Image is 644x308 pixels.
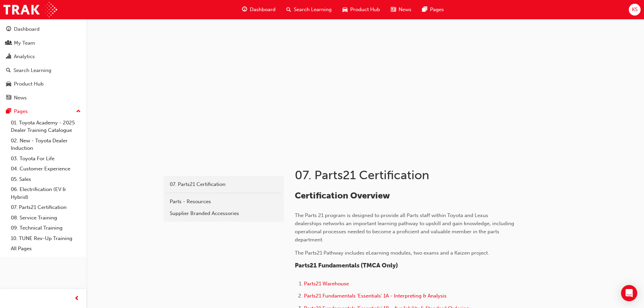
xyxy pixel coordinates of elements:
[304,281,349,287] a: Parts21 Warehouse
[3,78,84,90] a: Product Hub
[3,37,84,49] a: My Team
[385,3,417,17] a: news-iconNews
[342,5,348,14] span: car-icon
[295,190,390,201] span: Certification Overview
[295,262,398,269] span: Parts21 Fundamentals (TMCA Only)
[3,23,84,35] a: Dashboard
[8,136,84,153] a: 02. New - Toyota Dealer Induction
[74,294,79,303] span: prev-icon
[8,243,84,254] a: All Pages
[281,3,337,17] a: search-iconSearch Learning
[350,6,380,14] span: Product Hub
[629,4,641,16] button: KS
[8,213,84,223] a: 08. Service Training
[8,223,84,233] a: 09. Technical Training
[6,54,11,60] span: chart-icon
[8,202,84,213] a: 07. Parts21 Certification
[3,22,84,105] button: DashboardMy TeamAnalyticsSearch LearningProduct HubNews
[391,5,396,14] span: news-icon
[621,285,637,301] div: Open Intercom Messenger
[8,164,84,174] a: 04. Customer Experience
[8,118,84,136] a: 01. Toyota Academy - 2025 Dealer Training Catalogue
[295,212,516,243] span: The Parts 21 program is designed to provide all Parts staff within Toyota and Lexus dealerships n...
[337,3,385,17] a: car-iconProduct Hub
[632,6,638,14] span: KS
[430,6,444,14] span: Pages
[242,5,247,14] span: guage-icon
[295,250,489,256] span: The Parts21 Pathway includes eLearning modules, two exams and a Kaizen project.
[6,40,11,46] span: people-icon
[6,68,11,74] span: search-icon
[14,108,28,115] div: Pages
[304,293,447,299] a: Parts21 Fundamentals 'Essentials' 1A - Interpreting & Analysis
[6,95,11,101] span: news-icon
[237,3,281,17] a: guage-iconDashboard
[170,181,278,188] div: 07. Parts21 Certification
[166,196,281,208] a: Parts - Resources
[170,210,278,217] div: Supplier Branded Accessories
[3,92,84,104] a: News
[399,6,411,14] span: News
[6,81,11,87] span: car-icon
[14,94,27,102] div: News
[14,80,44,88] div: Product Hub
[3,2,57,17] img: Trak
[8,233,84,244] a: 10. TUNE Rev-Up Training
[294,6,332,14] span: Search Learning
[3,105,84,118] button: Pages
[6,26,11,32] span: guage-icon
[3,64,84,77] a: Search Learning
[8,153,84,164] a: 03. Toyota For Life
[3,50,84,63] a: Analytics
[166,179,281,190] a: 07. Parts21 Certification
[286,5,291,14] span: search-icon
[8,174,84,185] a: 05. Sales
[295,168,517,183] h1: 07. Parts21 Certification
[14,25,40,33] div: Dashboard
[76,107,81,116] span: up-icon
[166,208,281,219] a: Supplier Branded Accessories
[14,39,35,47] div: My Team
[14,67,51,74] div: Search Learning
[170,198,278,206] div: Parts - Resources
[14,53,35,61] div: Analytics
[8,184,84,202] a: 06. Electrification (EV & Hybrid)
[422,5,427,14] span: pages-icon
[6,109,11,115] span: pages-icon
[417,3,449,17] a: pages-iconPages
[250,6,276,14] span: Dashboard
